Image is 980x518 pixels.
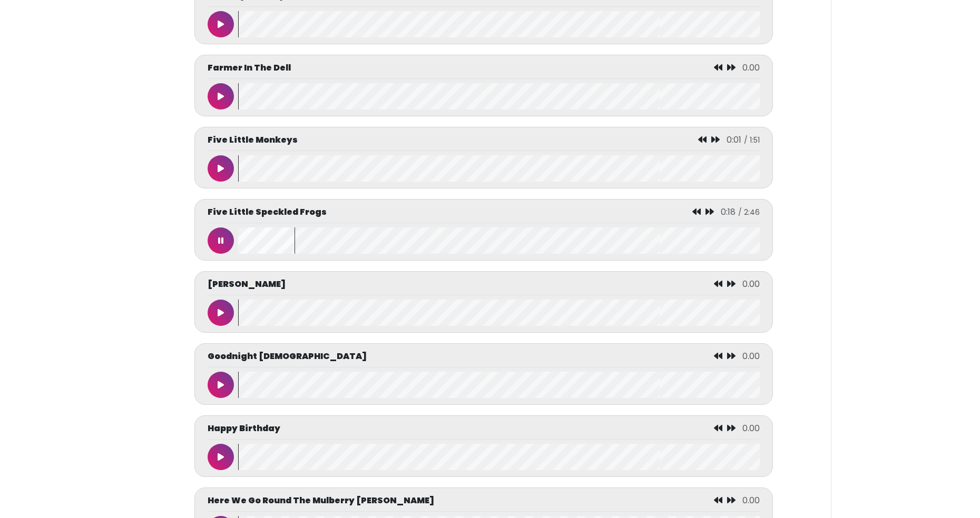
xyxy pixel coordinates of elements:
[742,422,760,434] span: 0.00
[744,135,760,145] span: / 1:51
[742,494,760,506] span: 0.00
[208,206,327,218] p: Five Little Speckled Frogs
[208,350,367,363] p: Goodnight [DEMOGRAPHIC_DATA]
[727,134,741,146] span: 0:01
[208,422,280,435] p: Happy Birthday
[742,278,760,290] span: 0.00
[742,62,760,74] span: 0.00
[208,134,298,146] p: Five Little Monkeys
[208,278,286,291] p: [PERSON_NAME]
[208,494,434,507] p: Here We Go Round The Mulberry [PERSON_NAME]
[721,206,736,218] span: 0:18
[738,207,760,217] span: / 2:46
[742,350,760,362] span: 0.00
[208,62,291,74] p: Farmer In The Dell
